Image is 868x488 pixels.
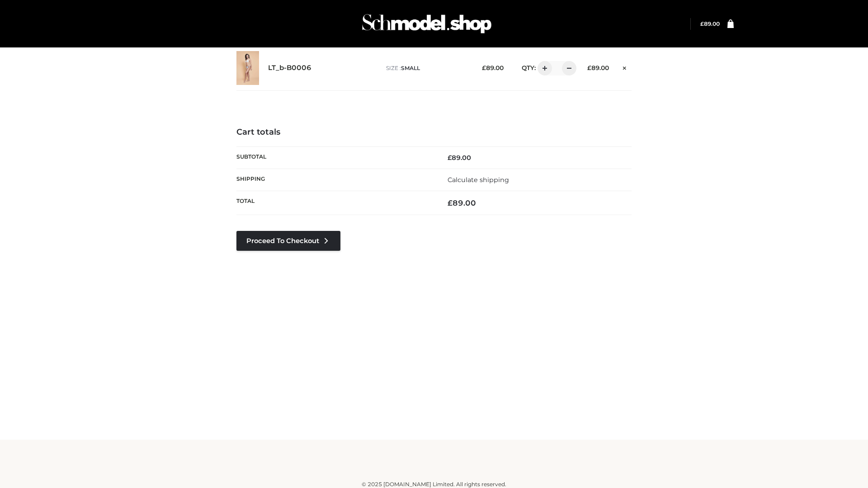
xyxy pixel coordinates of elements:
th: Total [236,191,434,215]
a: Proceed to Checkout [236,231,340,251]
h4: Cart totals [236,127,632,137]
bdi: 89.00 [448,198,476,207]
a: £89.00 [700,20,720,27]
div: QTY: [513,61,573,75]
bdi: 89.00 [700,20,720,27]
span: £ [587,64,591,71]
span: SMALL [401,65,420,71]
span: £ [448,154,452,162]
th: Subtotal [236,146,434,169]
bdi: 89.00 [448,154,471,162]
img: Schmodel Admin 964 [359,6,495,42]
a: LT_b-B0006 [268,64,311,72]
a: Calculate shipping [448,176,509,184]
span: £ [448,198,453,207]
p: size : [386,64,468,72]
bdi: 89.00 [587,64,609,71]
bdi: 89.00 [482,64,504,71]
a: Remove this item [618,61,632,73]
th: Shipping [236,169,434,191]
img: LT_b-B0006 - SMALL [236,51,259,85]
span: £ [700,20,704,27]
span: £ [482,64,486,71]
